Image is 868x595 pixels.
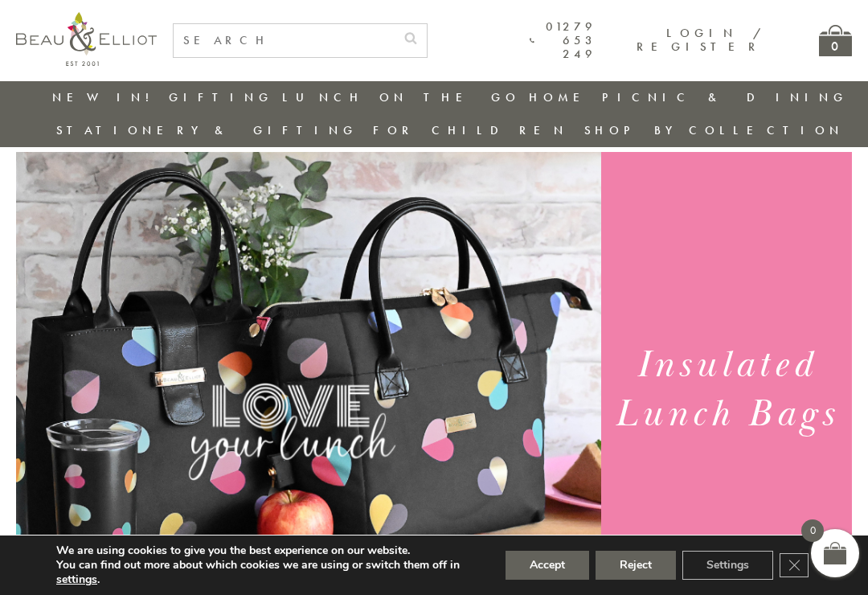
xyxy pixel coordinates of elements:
[637,25,763,55] a: Login / Register
[169,89,273,105] a: Gifting
[373,122,568,138] a: For Children
[801,519,824,542] span: 0
[282,89,520,105] a: Lunch On The Go
[529,89,593,105] a: Home
[584,122,844,138] a: Shop by collection
[530,20,596,62] a: 01279 653 249
[56,544,477,558] p: We are using cookies to give you the best experience on our website.
[506,551,589,580] button: Accept
[56,122,358,138] a: Stationery & Gifting
[52,89,160,105] a: New in!
[16,12,157,66] img: logo
[780,553,809,577] button: Close GDPR Cookie Banner
[596,551,676,580] button: Reject
[819,25,852,56] a: 0
[56,558,477,587] p: You can find out more about which cookies we are using or switch them off in .
[682,551,773,580] button: Settings
[56,572,97,587] button: settings
[614,341,840,439] h1: Insulated Lunch Bags
[174,24,395,57] input: SEARCH
[602,89,848,105] a: Picnic & Dining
